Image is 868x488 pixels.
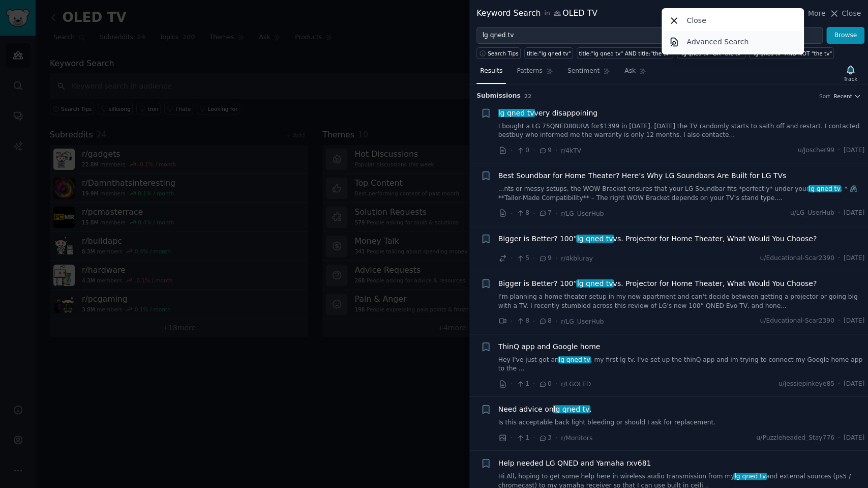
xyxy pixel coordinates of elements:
span: More [808,8,826,19]
span: 3 [538,434,551,443]
div: Keyword Search OLED TV [476,7,597,20]
span: r/LG_UserHub [561,210,604,217]
span: · [533,208,535,219]
a: ...nts or messy setups, the WOW Bracket ensures that your LG Soundbar fits *perfectly* under your... [498,185,865,203]
span: Bigger is Better? 100” vs. Projector for Home Theater, What Would You Choose? [498,278,817,289]
span: u/Educational-Scar2390 [760,317,834,326]
span: u/Joscher99 [798,146,834,155]
span: u/Educational-Scar2390 [760,254,834,263]
span: u/jessiepinkeye85 [779,380,834,389]
span: 9 [538,254,551,263]
span: · [838,146,840,155]
button: Close [829,8,861,19]
span: lg qned tv [808,185,841,192]
span: r/LG_UserHub [561,318,604,325]
span: r/LGOLED [561,381,591,388]
div: title:"lg qned tv" AND title:"the tv" [579,50,671,57]
span: · [838,434,840,443]
span: · [511,145,513,156]
span: [DATE] [844,317,864,326]
a: I'm planning a home theater setup in my new apartment and can't decide between getting a projecto... [498,293,865,310]
div: title:"lg qned tv" [527,50,571,57]
span: · [533,253,535,264]
span: 1 [516,434,529,443]
a: Help needed LG QNED and Yamaha rxv681 [498,458,651,469]
span: · [511,253,513,264]
span: 8 [538,317,551,326]
span: r/4kTV [561,147,581,154]
a: Need advice onlg qned tv. [498,404,592,415]
button: Track [840,63,861,84]
a: Sentiment [564,63,614,84]
a: I bought a LG 75QNED80URA for$1399 in [DATE]. [DATE] the TV randomly starts to saith off and rest... [498,122,865,140]
span: · [838,254,840,263]
span: lg qned tv [497,109,535,117]
span: 8 [516,209,529,218]
span: [DATE] [844,209,864,218]
a: Bigger is Better? 100”lg qned tvvs. Projector for Home Theater, What Would You Choose? [498,234,817,244]
span: · [838,209,840,218]
span: · [555,208,557,219]
a: Ask [621,63,650,84]
span: 0 [516,146,529,155]
a: lg qned tvvery disappoining [498,108,598,119]
span: · [555,379,557,389]
span: lg qned tv [733,473,766,480]
span: u/LG_UserHub [790,209,834,218]
span: 5 [516,254,529,263]
span: · [533,316,535,327]
span: u/Puzzleheaded_Stay776 [756,434,834,443]
button: Recent [833,93,861,100]
span: lg qned tv [553,405,590,413]
span: Need advice on . [498,404,592,415]
span: Bigger is Better? 100” vs. Projector for Home Theater, What Would You Choose? [498,234,817,244]
span: r/4kbluray [561,255,593,262]
a: title:"lg qned tv" AND title:"the tv" [577,47,673,59]
span: Search Tips [488,50,519,57]
span: lg qned tv [576,235,614,243]
span: lg qned tv [576,279,614,288]
a: ThinQ app and Google home [498,341,601,352]
span: · [533,145,535,156]
span: 8 [516,317,529,326]
span: · [838,380,840,389]
span: [DATE] [844,434,864,443]
span: r/Monitors [561,435,592,442]
span: 9 [538,146,551,155]
a: Best Soundbar for Home Theater? Here’s Why LG Soundbars Are Built for LG TVs [498,170,787,181]
span: · [511,316,513,327]
button: Search Tips [476,47,521,59]
span: · [533,379,535,389]
span: 0 [538,380,551,389]
span: in [544,9,550,18]
span: · [555,433,557,443]
span: · [533,433,535,443]
span: Patterns [517,67,542,76]
button: More [797,8,826,19]
span: Close [842,8,861,19]
span: Recent [833,93,852,100]
span: · [555,145,557,156]
button: Browse [826,27,864,44]
span: Submission s [476,92,521,101]
p: Close [686,15,706,26]
span: 22 [524,93,532,99]
a: Is this acceptable back light bleeding or should I ask for replacement. [498,418,865,427]
a: Patterns [513,63,556,84]
span: · [838,317,840,326]
input: Try a keyword related to your business [476,27,823,44]
span: [DATE] [844,380,864,389]
a: title:"lg qned tv" [524,47,573,59]
p: Advanced Search [686,37,749,47]
a: Bigger is Better? 100”lg qned tvvs. Projector for Home Theater, What Would You Choose? [498,278,817,289]
a: Results [476,63,506,84]
span: very disappoining [498,108,598,119]
span: Results [480,67,502,76]
span: 7 [538,209,551,218]
div: Sort [819,93,830,100]
span: · [555,316,557,327]
span: · [511,379,513,389]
